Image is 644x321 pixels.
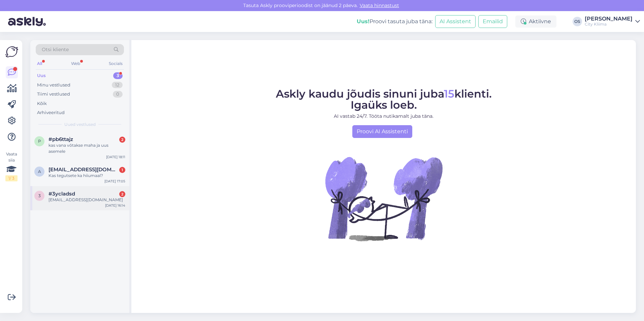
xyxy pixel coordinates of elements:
a: Vaata hinnastust [358,2,401,8]
div: [EMAIL_ADDRESS][DOMAIN_NAME] [49,197,125,203]
div: kas vana võtakse maha ja uus asemele [49,142,125,154]
div: Kõik [37,100,47,107]
span: a [38,169,41,174]
div: Arhiveeritud [37,109,65,116]
div: [DATE] 16:14 [105,203,125,208]
div: [DATE] 18:11 [106,154,125,159]
div: Kas tegutsete ka hiiumaal? [49,173,125,179]
span: Otsi kliente [42,46,69,53]
span: 3 [38,193,41,198]
img: Askly Logo [5,45,18,58]
b: Uus! [357,18,369,25]
div: [DATE] 17:05 [104,179,125,184]
img: No Chat active [323,138,444,259]
a: Proovi AI Assistenti [352,125,412,138]
div: Proovi tasuta juba täna: [357,17,432,26]
div: 3 [113,72,123,79]
button: Emailid [478,15,507,28]
div: 0 [113,91,123,98]
span: #3ycladsd [49,191,75,197]
div: OS [573,17,582,26]
p: AI vastab 24/7. Tööta nutikamalt juba täna. [276,113,492,120]
span: Uued vestlused [64,121,96,128]
span: p [38,139,41,144]
div: 1 [119,167,125,173]
span: 15 [444,87,454,100]
div: 1 / 3 [5,175,18,181]
div: Web [70,59,82,68]
div: Socials [107,59,124,68]
div: Vaata siia [5,151,18,181]
button: AI Assistent [435,15,476,28]
span: artirakki@hotmail.com [49,167,119,173]
div: Minu vestlused [37,82,70,88]
div: All [36,59,43,68]
div: [PERSON_NAME] [585,16,633,22]
div: 2 [119,137,125,143]
a: [PERSON_NAME]City Kliima [585,16,640,27]
div: Tiimi vestlused [37,91,70,98]
div: Aktiivne [515,15,556,28]
div: 2 [119,191,125,197]
span: Askly kaudu jõudis sinuni juba klienti. Igaüks loeb. [276,87,492,111]
div: City Kliima [585,22,633,27]
span: #pb6ttajz [49,136,73,142]
div: Uus [37,72,46,79]
div: 12 [112,82,123,88]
